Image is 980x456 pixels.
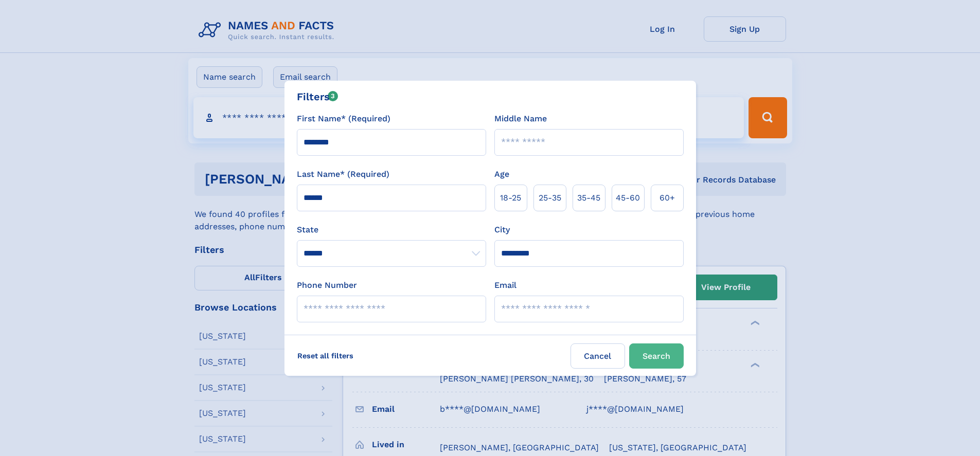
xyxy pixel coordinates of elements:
span: 60+ [660,192,675,204]
label: Email [494,279,516,291]
span: 35‑45 [577,192,600,204]
button: Search [629,343,684,369]
label: Cancel [571,343,625,369]
label: Middle Name [494,113,547,125]
label: Age [494,168,509,180]
label: First Name* (Required) [297,113,390,125]
label: Last Name* (Required) [297,168,389,180]
label: State [297,224,486,236]
span: 18‑25 [500,192,521,204]
span: 45‑60 [616,192,640,204]
label: Phone Number [297,279,357,291]
label: Reset all filters [291,343,360,368]
div: Filters [297,89,338,104]
span: 25‑35 [539,192,561,204]
label: City [494,224,510,236]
